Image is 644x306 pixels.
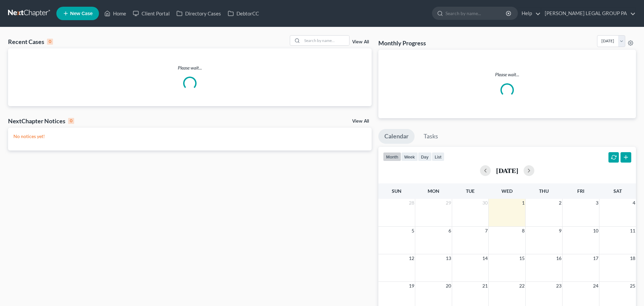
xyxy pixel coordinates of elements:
span: New Case [70,11,93,16]
a: Help [518,7,541,19]
span: 18 [629,254,636,262]
a: DebtorCC [224,7,262,19]
span: Mon [428,188,439,194]
span: 1 [521,199,525,207]
span: 28 [408,199,415,207]
a: [PERSON_NAME] LEGAL GROUP PA [541,7,636,19]
p: Please wait... [384,71,631,78]
h3: Monthly Progress [378,39,426,47]
span: 5 [411,227,415,235]
a: Calendar [378,129,415,144]
button: month [383,152,401,161]
span: Thu [539,188,549,194]
span: 21 [482,282,488,290]
p: Please wait... [8,64,372,71]
input: Search by name... [445,7,507,19]
span: 17 [592,254,599,262]
button: week [401,152,418,161]
span: 8 [521,227,525,235]
a: Tasks [418,129,444,144]
span: 25 [629,282,636,290]
span: 3 [595,199,599,207]
span: 23 [555,282,562,290]
span: 10 [592,227,599,235]
span: Sun [392,188,401,194]
span: 19 [408,282,415,290]
span: Wed [501,188,513,194]
button: day [418,152,432,161]
span: 13 [445,254,452,262]
div: NextChapter Notices [8,117,74,125]
span: 14 [482,254,488,262]
a: Directory Cases [173,7,224,19]
span: 15 [519,254,525,262]
a: Home [101,7,129,19]
input: Search by name... [302,36,349,45]
span: 24 [592,282,599,290]
h2: [DATE] [496,167,518,174]
p: No notices yet! [13,133,366,140]
button: list [432,152,444,161]
span: 20 [445,282,452,290]
div: 0 [47,39,53,45]
span: Tue [466,188,475,194]
span: 9 [558,227,562,235]
span: 12 [408,254,415,262]
span: Fri [577,188,584,194]
span: 6 [448,227,452,235]
a: View All [352,40,369,44]
span: 11 [629,227,636,235]
div: Recent Cases [8,38,53,46]
span: 7 [484,227,488,235]
span: 22 [519,282,525,290]
span: 4 [632,199,636,207]
span: 16 [555,254,562,262]
span: 29 [445,199,452,207]
a: View All [352,119,369,124]
span: 30 [482,199,488,207]
span: 2 [558,199,562,207]
span: Sat [613,188,622,194]
div: 0 [68,118,74,124]
a: Client Portal [129,7,173,19]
